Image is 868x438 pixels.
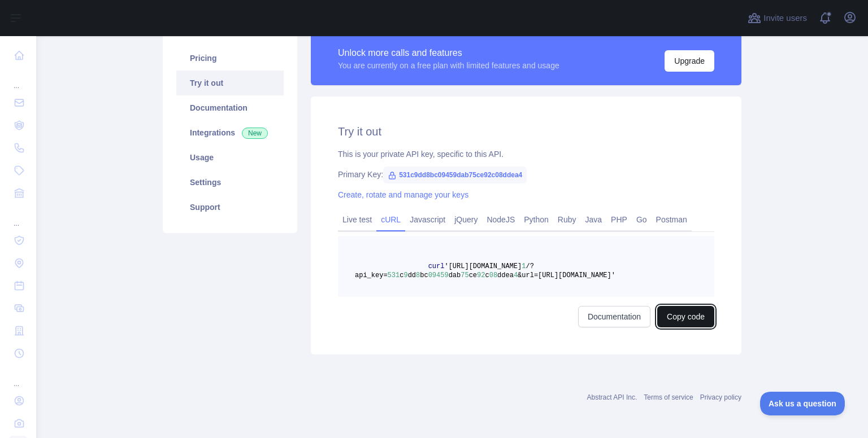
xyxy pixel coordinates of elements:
[242,128,268,139] span: New
[497,271,514,279] span: ddea
[338,60,559,71] div: You are currently on a free plan with limited features and usage
[652,211,692,229] a: Postman
[482,211,519,229] a: NodeJS
[644,393,693,401] a: Terms of service
[176,120,284,145] a: Integrations New
[469,271,477,279] span: ce
[338,46,559,60] div: Unlock more calls and features
[700,393,741,401] a: Privacy policy
[477,271,485,279] span: 92
[657,306,714,327] button: Copy code
[587,393,637,401] a: Abstract API Inc.
[553,211,581,229] a: Ruby
[665,50,714,72] button: Upgrade
[578,306,650,327] a: Documentation
[581,211,607,229] a: Java
[338,190,468,199] a: Create, rotate and manage your keys
[450,211,482,229] a: jQuery
[400,271,403,279] span: c
[408,271,416,279] span: dd
[428,262,445,270] span: curl
[405,211,450,229] a: Javascript
[416,271,420,279] span: 8
[518,271,615,279] span: &url=[URL][DOMAIN_NAME]'
[763,12,807,25] span: Invite users
[176,46,284,71] a: Pricing
[338,148,714,160] div: This is your private API key, specific to this API.
[514,271,518,279] span: 4
[338,124,714,139] h2: Try it out
[760,392,845,415] iframe: Toggle Customer Support
[745,9,809,27] button: Invite users
[388,271,400,279] span: 531
[519,211,553,229] a: Python
[9,205,27,228] div: ...
[428,271,449,279] span: 09459
[485,271,489,279] span: c
[444,262,522,270] span: '[URL][DOMAIN_NAME]
[176,95,284,120] a: Documentation
[449,271,461,279] span: dab
[176,195,284,220] a: Support
[489,271,497,279] span: 08
[176,170,284,195] a: Settings
[383,167,527,183] span: 531c9dd8bc09459dab75ce92c08ddea4
[176,145,284,170] a: Usage
[338,211,376,229] a: Live test
[9,68,27,90] div: ...
[420,271,428,279] span: bc
[461,271,468,279] span: 75
[632,211,652,229] a: Go
[522,262,526,270] span: 1
[176,71,284,95] a: Try it out
[376,211,405,229] a: cURL
[338,169,714,180] div: Primary Key:
[403,271,407,279] span: 9
[606,211,632,229] a: PHP
[9,366,27,388] div: ...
